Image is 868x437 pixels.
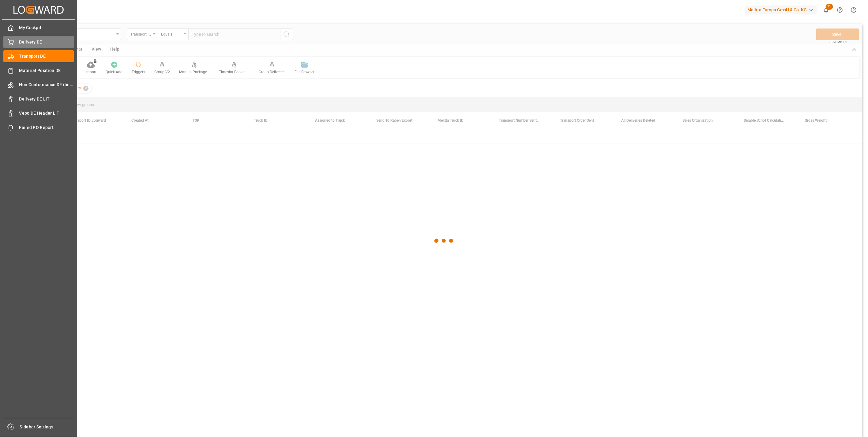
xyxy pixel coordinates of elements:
[3,64,74,76] a: Material Position DE
[19,82,74,88] span: Non Conformance DE (header)
[3,107,74,119] a: Vepo DE Header LIT
[19,110,74,116] span: Vepo DE Header LIT
[19,53,74,59] span: Transport DE
[19,67,74,74] span: Material Position DE
[19,25,74,31] span: My Cockpit
[3,79,74,91] a: Non Conformance DE (header)
[745,4,819,16] button: Melitta Europa GmbH & Co. KG
[19,124,74,131] span: Failed PO Report
[3,22,74,34] a: My Cockpit
[3,121,74,133] a: Failed PO Report
[3,36,74,48] a: Delivery DE
[20,424,75,430] span: Sidebar Settings
[826,4,833,10] span: 11
[833,3,847,17] button: Help Center
[3,50,74,62] a: Transport DE
[19,96,74,102] span: Delivery DE LIT
[819,3,833,17] button: show 11 new notifications
[745,6,817,14] div: Melitta Europa GmbH & Co. KG
[19,39,74,45] span: Delivery DE
[3,93,74,105] a: Delivery DE LIT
